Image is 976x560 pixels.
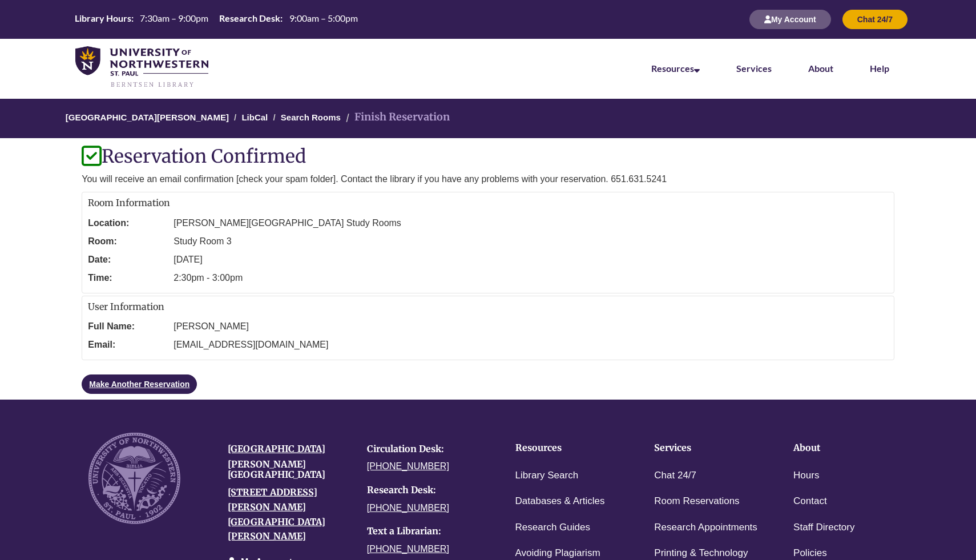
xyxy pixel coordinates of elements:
a: Services [736,63,772,74]
a: Make Another Reservation [82,374,197,394]
a: Research Appointments [654,519,757,536]
a: Hours [793,468,819,484]
dt: Location: [88,214,168,232]
dt: Date: [88,251,168,269]
a: About [808,63,833,74]
h4: About [793,443,897,453]
a: Chat 24/7 [654,468,696,484]
span: 9:00am – 5:00pm [289,13,358,23]
h4: Text a Librarian: [367,526,489,537]
a: Databases & Articles [515,493,605,510]
dd: [DATE] [174,251,888,269]
table: Hours Today [70,12,362,26]
a: [STREET_ADDRESS][PERSON_NAME][GEOGRAPHIC_DATA][PERSON_NAME] [228,486,325,542]
a: Search Rooms [281,112,341,122]
h1: Reservation Confirmed [82,147,894,167]
nav: Breadcrumb [82,99,894,138]
dd: Study Room 3 [174,232,888,251]
a: [PHONE_NUMBER] [367,503,449,513]
h2: User Information [88,302,888,312]
dt: Room: [88,232,168,251]
a: Chat 24/7 [842,14,908,24]
th: Library Hours: [70,12,135,25]
a: Research Guides [515,519,590,536]
img: UNWSP Library Logo [75,46,208,88]
img: UNW seal [88,433,180,524]
a: [PHONE_NUMBER] [367,544,449,554]
a: My Account [749,14,831,24]
h4: Resources [515,443,619,453]
dd: [PERSON_NAME][GEOGRAPHIC_DATA] Study Rooms [174,214,888,232]
a: [GEOGRAPHIC_DATA] [228,443,325,454]
a: Resources [651,63,700,74]
p: You will receive an email confirmation [check your spam folder]. Contact the library if you have ... [82,172,894,186]
a: [PHONE_NUMBER] [367,461,449,471]
button: My Account [749,10,831,29]
a: Contact [793,493,827,510]
a: Room Reservations [654,493,739,510]
a: Help [870,63,889,74]
span: 7:30am – 9:00pm [140,13,208,23]
h4: [PERSON_NAME][GEOGRAPHIC_DATA] [228,460,350,480]
dd: [EMAIL_ADDRESS][DOMAIN_NAME] [174,336,888,354]
button: Chat 24/7 [842,10,908,29]
a: Library Search [515,468,579,484]
dt: Full Name: [88,317,168,336]
li: Finish Reservation [343,109,450,126]
h4: Research Desk: [367,485,489,495]
h4: Services [654,443,758,453]
dt: Email: [88,336,168,354]
th: Research Desk: [215,12,284,25]
dd: [PERSON_NAME] [174,317,888,336]
h2: Room Information [88,198,888,208]
a: Hours Today [70,12,362,27]
a: Staff Directory [793,519,854,536]
h4: Circulation Desk: [367,444,489,454]
dt: Time: [88,269,168,287]
a: [GEOGRAPHIC_DATA][PERSON_NAME] [66,112,229,122]
a: LibCal [241,112,268,122]
dd: 2:30pm - 3:00pm [174,269,888,287]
